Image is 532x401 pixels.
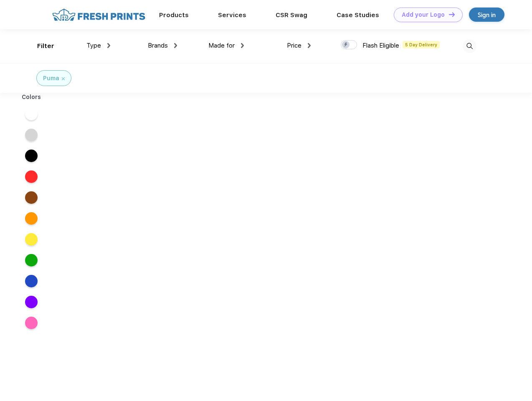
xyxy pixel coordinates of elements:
[174,43,177,48] img: dropdown.png
[241,43,244,48] img: dropdown.png
[15,93,48,102] div: Colors
[362,42,399,49] span: Flash Eligible
[159,11,189,19] a: Products
[37,41,54,51] div: Filter
[218,11,246,19] a: Services
[208,42,235,49] span: Made for
[107,43,110,48] img: dropdown.png
[86,42,101,49] span: Type
[287,42,301,49] span: Price
[478,10,496,20] div: Sign in
[148,42,168,49] span: Brands
[43,74,59,83] div: Puma
[463,39,476,53] img: desktop_search.svg
[402,11,445,18] div: Add your Logo
[50,8,148,22] img: fo%20logo%202.webp
[469,8,504,22] a: Sign in
[62,77,65,80] img: filter_cancel.svg
[308,43,311,48] img: dropdown.png
[276,11,307,19] a: CSR Swag
[403,41,440,48] span: 5 Day Delivery
[449,12,455,17] img: DT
